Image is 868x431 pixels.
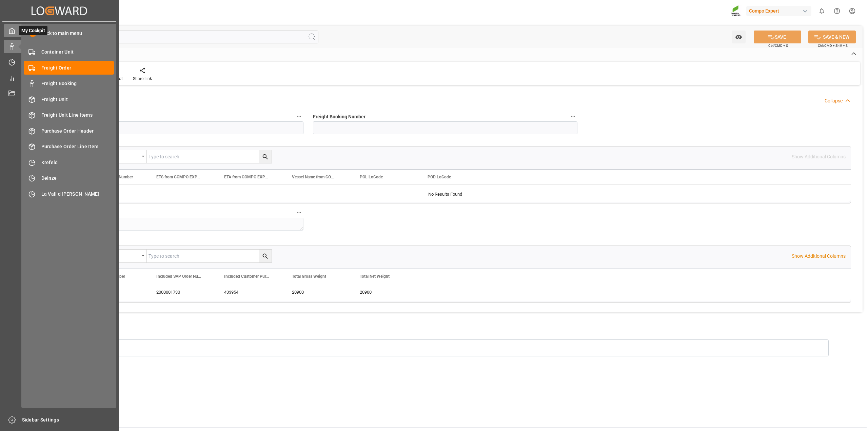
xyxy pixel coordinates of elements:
[360,274,390,279] span: Total Net Weight
[80,284,419,300] div: Press SPACE to select this row.
[746,6,811,16] div: Compo Expert
[292,274,326,279] span: Total Gross Weight
[41,96,114,103] span: Freight Unit
[4,87,115,100] a: Document Management
[147,150,272,163] input: Type to search
[24,124,114,137] a: Purchase Order Header
[24,77,114,90] a: Freight Booking
[96,150,147,163] button: open menu
[428,175,451,179] span: POD LoCode
[352,284,419,300] div: 20900
[768,43,788,48] span: Ctrl/CMD + S
[360,175,383,179] span: POL LoCode
[156,274,202,279] span: Included SAP Order Number
[792,253,846,260] p: Show Additional Columns
[24,140,114,153] a: Purchase Order Line Item
[24,45,114,59] a: Container Unit
[259,150,272,163] button: search button
[24,109,114,122] a: Freight Unit Line Items
[4,24,115,37] a: My CockpitMy Cockpit
[754,31,801,43] button: SAVE
[41,128,114,135] span: Purchase Order Header
[41,112,114,119] span: Freight Unit Line Items
[313,113,366,120] span: Freight Booking Number
[284,284,352,300] div: 20900
[96,250,147,262] button: open menu
[259,250,272,262] button: search button
[295,112,303,121] button: Freight Order Number *
[224,175,270,179] span: ETA from COMPO EXPERT
[818,43,848,48] span: Ctrl/CMD + Shift + S
[731,5,742,17] img: Screenshot%202023-09-29%20at%2010.02.21.png_1712312052.png
[39,218,303,231] textarea: 4100005690
[569,112,577,121] button: Freight Booking Number
[746,4,814,17] button: Compo Expert
[156,175,202,179] span: ETS from COMPO EXPERT
[216,284,284,300] div: 433954
[814,3,829,19] button: show 0 new notifications
[148,284,216,300] div: 2000001730
[19,26,47,35] span: My Cockpit
[224,274,270,279] span: Included Customer Purchase Order Numbers
[808,31,856,43] button: SAVE & NEW
[24,156,114,169] a: Krefeld
[99,152,139,159] div: Equals
[41,159,114,166] span: Krefeld
[732,31,746,43] button: open menu
[133,76,152,82] div: Share Link
[41,48,114,56] span: Container Unit
[22,416,116,424] span: Sidebar Settings
[4,56,115,69] a: Timeslot Management
[41,80,114,87] span: Freight Booking
[41,191,114,198] span: La Vall d [PERSON_NAME]
[41,175,114,182] span: Deinze
[41,64,114,72] span: Freight Order
[147,250,272,262] input: Type to search
[99,251,139,259] div: Equals
[295,208,303,217] button: Freight Unit Numbers
[36,30,82,37] span: Back to main menu
[24,187,114,200] a: La Vall d [PERSON_NAME]
[24,93,114,106] a: Freight Unit
[24,61,114,74] a: Freight Order
[825,97,843,104] div: Collapse
[292,175,337,179] span: Vessel Name from COMPO EXPERT
[41,143,114,150] span: Purchase Order Line Item
[31,31,318,43] input: Search Fields
[829,3,845,19] button: Help Center
[24,172,114,185] a: Deinze
[4,71,115,84] a: My Reports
